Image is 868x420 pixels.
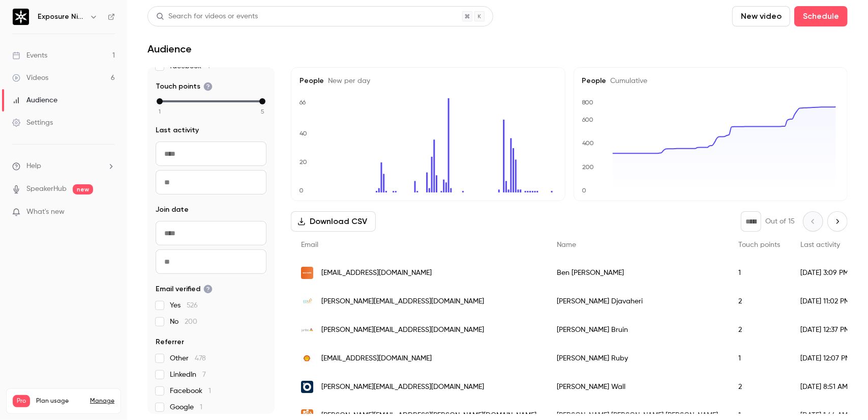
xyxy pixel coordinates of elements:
div: Videos [12,73,48,83]
span: Last activity [156,125,199,135]
input: To [156,249,266,274]
span: What's new [26,207,65,217]
span: [PERSON_NAME][EMAIL_ADDRESS][DOMAIN_NAME] [321,296,484,307]
span: 1 [208,387,211,395]
div: Ben [PERSON_NAME] [547,259,728,287]
button: New video [732,6,790,26]
text: 66 [299,99,306,106]
div: [DATE] 11:02 PM [790,287,862,316]
span: 7 [202,371,206,378]
div: min [157,98,163,104]
div: Search for videos or events [156,11,258,22]
text: 600 [582,116,593,123]
div: [DATE] 12:07 PM [790,344,862,373]
span: Help [26,161,41,172]
span: Google [170,402,202,412]
h5: People [300,76,557,86]
button: Next page [827,211,848,232]
div: Audience [12,95,57,105]
div: 2 [728,316,790,344]
li: help-dropdown-opener [12,161,115,172]
span: Email [301,241,318,248]
img: spotler.co.uk [301,381,313,393]
span: 200 [185,318,197,325]
a: SpeakerHub [26,184,67,194]
span: 1 [159,107,161,116]
text: 0 [299,187,304,194]
div: 2 [728,287,790,316]
div: [DATE] 3:09 PM [790,259,862,287]
text: 200 [582,163,594,171]
span: [PERSON_NAME][EMAIL_ADDRESS][DOMAIN_NAME] [321,325,484,335]
div: Settings [12,118,53,128]
span: Last activity [800,241,840,248]
img: epixmedia.co.uk [301,267,313,279]
span: new [73,184,93,194]
span: Touch points [156,81,213,92]
text: 40 [300,130,307,137]
span: [EMAIL_ADDRESS][DOMAIN_NAME] [321,268,432,278]
div: [PERSON_NAME] Bruin [547,316,728,344]
div: [PERSON_NAME] Wall [547,373,728,401]
span: Join date [156,205,189,215]
input: From [156,142,266,166]
span: Other [170,353,206,363]
span: Yes [170,300,198,311]
span: [PERSON_NAME][EMAIL_ADDRESS][DOMAIN_NAME] [321,382,484,393]
span: [EMAIL_ADDRESS][DOMAIN_NAME] [321,353,432,364]
p: Out of 15 [765,216,795,227]
div: 1 [728,259,790,287]
span: New per day [324,77,370,85]
span: 1 [200,404,202,411]
h5: People [582,76,840,86]
span: Referrer [156,337,184,347]
div: [DATE] 12:37 PM [790,316,862,344]
span: Pro [13,395,30,407]
span: Facebook [170,386,211,396]
span: Cumulative [607,77,648,85]
img: juriba.com [301,324,313,336]
h6: Exposure Ninja [38,12,85,22]
span: 526 [187,302,198,309]
span: LinkedIn [170,370,206,380]
div: [PERSON_NAME] Ruby [547,344,728,373]
div: [DATE] 8:51 AM [790,373,862,401]
text: 0 [582,187,586,194]
span: 5 [261,107,264,116]
span: Name [557,241,576,248]
button: Schedule [794,6,848,26]
div: 1 [728,344,790,373]
span: Email verified [156,284,213,294]
button: Download CSV [291,211,376,232]
span: Touch points [738,241,780,248]
div: Events [12,50,47,61]
h1: Audience [147,43,192,55]
img: shell.com [301,352,313,365]
text: 800 [582,99,593,106]
input: From [156,221,266,245]
span: Plan usage [36,397,84,405]
text: 20 [300,158,307,165]
div: [PERSON_NAME] Djavaheri [547,287,728,316]
span: No [170,317,197,327]
span: 478 [195,355,206,362]
div: 2 [728,373,790,401]
text: 400 [582,140,594,147]
img: eggdonorandsurrogacy.com [301,295,313,307]
img: Exposure Ninja [13,9,29,25]
div: max [259,98,265,104]
input: To [156,170,266,194]
a: Manage [90,397,114,405]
